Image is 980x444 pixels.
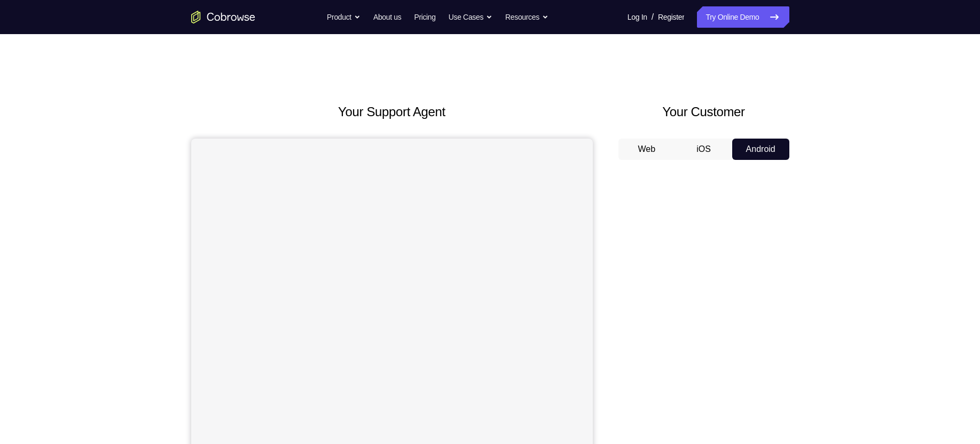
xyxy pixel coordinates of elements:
button: iOS [675,139,732,160]
a: About us [373,6,401,28]
a: Log In [628,6,647,28]
button: Web [618,139,676,160]
h2: Your Customer [618,102,789,122]
a: Try Online Demo [697,6,789,28]
h2: Your Support Agent [191,102,593,122]
button: Android [732,139,789,160]
span: / [652,11,654,23]
a: Go to the home page [191,11,255,23]
a: Pricing [414,6,435,28]
button: Product [327,6,360,28]
button: Use Cases [449,6,492,28]
a: Register [658,6,684,28]
button: Resources [505,6,548,28]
